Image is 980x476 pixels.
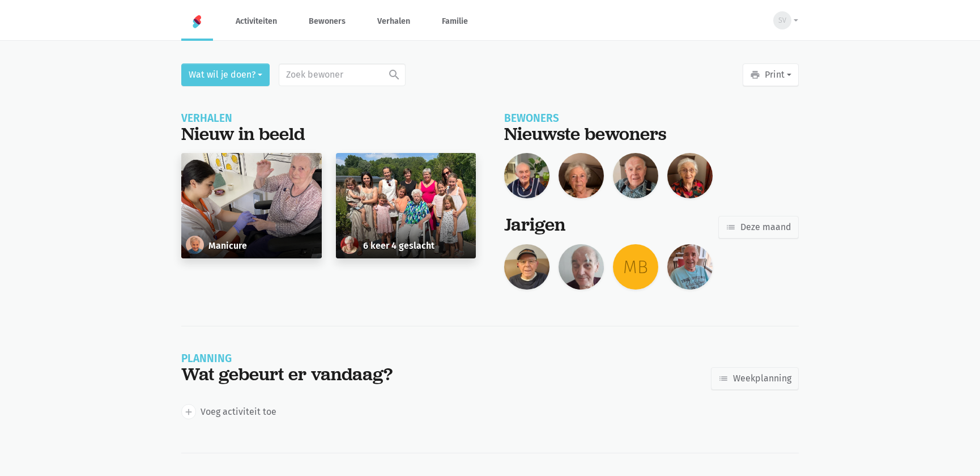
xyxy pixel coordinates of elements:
i: add [184,407,194,417]
a: Weekplanning [711,367,799,390]
div: Nieuw in beeld [181,124,476,144]
a: Familie [433,2,477,40]
div: Jarigen [504,214,565,235]
span: MB [623,253,648,282]
i: list [718,373,728,384]
div: Planning [181,354,393,364]
h6: 6 keer 4 geslacht [363,241,434,251]
i: list [726,222,736,232]
button: Wat wil je doen? [181,63,270,86]
img: Marie Thèrése Guns [186,236,204,254]
img: Louis [613,153,658,198]
a: MB [613,244,658,290]
i: print [750,70,760,80]
a: Deze maand [718,216,799,239]
img: Clarisse [559,153,604,198]
a: add Voeg activiteit toe [181,404,276,419]
img: Home [190,15,204,28]
img: Maria Timmermans [340,236,359,254]
input: Zoek bewoner [279,63,406,86]
button: SV [766,7,799,33]
img: Edouard [504,244,549,290]
a: Maria Timmermans 6 keer 4 geslacht [336,153,476,258]
div: Nieuwste bewoners [504,124,799,144]
img: Liza [667,153,713,198]
a: Marie Thèrése Guns Manicure [181,153,322,258]
div: Wat gebeurt er vandaag? [181,364,393,385]
h6: Manicure [208,241,247,251]
a: Activiteiten [227,2,286,40]
a: Verhalen [368,2,419,40]
span: SV [778,15,786,26]
div: Bewoners [504,113,799,124]
div: Verhalen [181,113,476,124]
img: Lucien [559,244,604,290]
img: Jean Marie [504,153,549,198]
a: Bewoners [300,2,355,40]
img: Etienne [667,244,713,290]
button: Print [743,63,799,86]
